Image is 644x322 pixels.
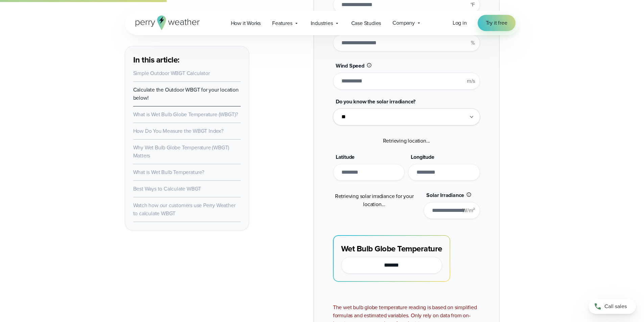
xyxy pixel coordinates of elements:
span: Company [392,19,415,27]
a: How Do You Measure the WBGT Index? [133,127,223,135]
a: Calculate the Outdoor WBGT for your location below! [3,21,94,33]
a: Simple Outdoor WBGT Calculator [10,15,86,21]
a: What is Wet Bulb Globe Temperature (WBGT)? [3,39,92,51]
span: Wind Speed [336,62,364,70]
a: How it Works [225,16,267,30]
span: Do you know the solar irradiance? [336,98,415,105]
span: Solar Irradiance [426,191,464,199]
span: Retrieving location... [383,137,430,145]
a: Why Wet Bulb Globe Temperature (WBGT) Matters [133,144,230,159]
a: Log in [453,19,467,27]
div: Outline [3,3,99,9]
span: How it Works [231,19,261,27]
span: Industries [311,19,333,27]
span: Try it free [486,19,507,27]
a: Watch how our customers use Perry Weather to calculate WBGT [133,201,236,217]
a: Call sales [589,299,636,314]
h3: In this article: [133,54,241,65]
a: Try it free [478,15,516,31]
a: What is Wet Bulb Globe Temperature (WBGT)? [133,110,238,118]
span: Case Studies [351,19,381,27]
span: Longitude [411,153,434,161]
a: Wet Bulb Globe Temperature [10,33,74,39]
span: Log in [453,19,467,27]
a: Simple Outdoor WBGT Calculator [133,69,210,77]
span: Retrieving solar irradiance for your location... [335,192,414,208]
a: Calculate the Outdoor WBGT for your location below! [133,86,239,102]
a: Case Studies [345,16,387,30]
span: Latitude [336,153,355,161]
span: Features [272,19,292,27]
a: Back to Top [10,9,37,15]
a: What is Wet Bulb Temperature? [133,168,204,176]
span: Call sales [604,302,627,311]
a: Best Ways to Calculate WBGT [133,185,201,193]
